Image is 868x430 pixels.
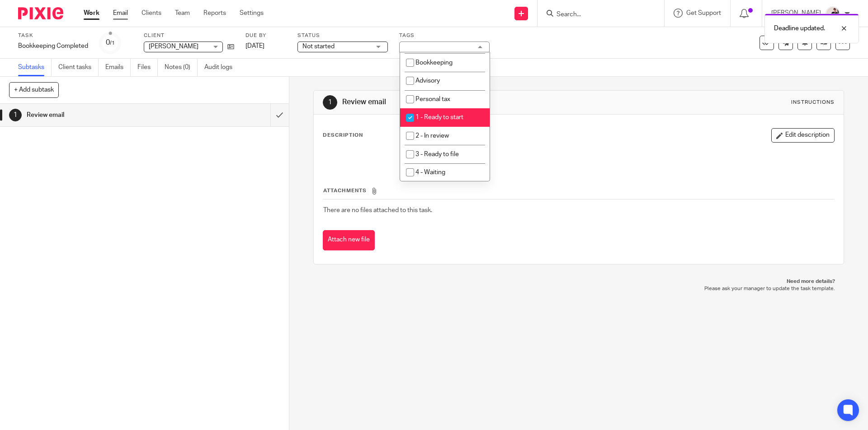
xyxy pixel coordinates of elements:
[399,32,490,39] label: Tags
[58,59,99,76] a: Client tasks
[771,128,835,143] button: Edit description
[9,82,59,97] button: + Add subtask
[18,42,88,51] div: Bookkeeping Completed
[774,24,825,33] p: Deadline updated.
[322,285,835,292] p: Please ask your manager to update the task template.
[165,59,198,76] a: Notes (0)
[323,188,367,193] span: Attachments
[322,278,835,285] p: Need more details?
[415,114,463,120] span: 1 - Ready to start
[110,41,115,46] small: /1
[415,78,440,84] span: Advisory
[323,230,375,250] button: Attach new file
[142,9,161,18] a: Clients
[175,9,190,18] a: Team
[105,59,131,76] a: Emails
[18,32,88,39] label: Task
[415,151,459,157] span: 3 - Ready to file
[302,43,335,50] span: Not started
[245,32,286,39] label: Due by
[415,133,449,139] span: 2 - In review
[203,9,226,18] a: Reports
[240,9,264,18] a: Settings
[323,207,432,213] span: There are no files attached to this task.
[204,59,239,76] a: Audit logs
[18,7,63,19] img: Pixie
[27,108,183,122] h1: Review email
[826,6,840,21] img: AV307615.jpg
[342,97,598,107] h1: Review email
[84,9,99,18] a: Work
[137,59,158,76] a: Files
[9,109,22,121] div: 1
[415,60,453,66] span: Bookkeeping
[323,132,363,139] p: Description
[323,95,337,110] div: 1
[149,43,198,50] span: [PERSON_NAME]
[18,59,52,76] a: Subtasks
[297,32,388,39] label: Status
[415,169,445,176] span: 4 - Waiting
[113,9,128,18] a: Email
[245,43,264,49] span: [DATE]
[106,37,115,48] div: 0
[415,96,450,102] span: Personal tax
[791,99,835,106] div: Instructions
[144,32,234,39] label: Client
